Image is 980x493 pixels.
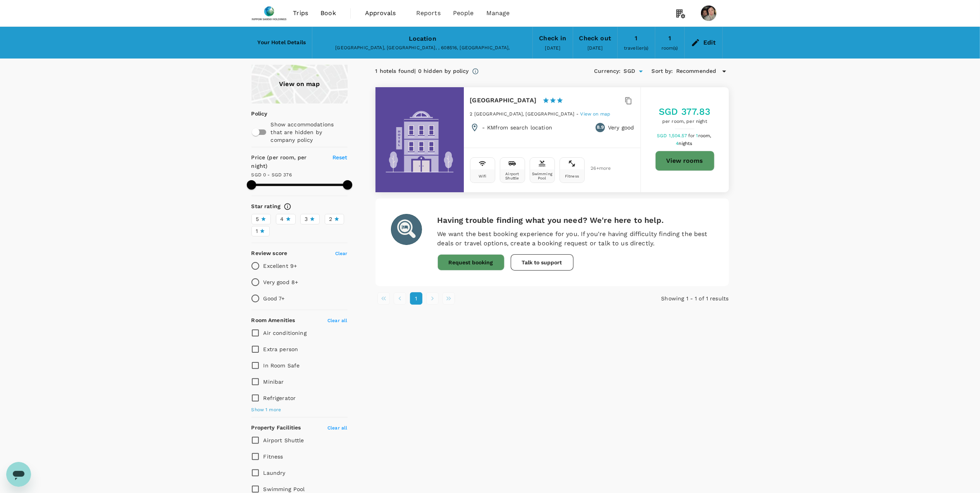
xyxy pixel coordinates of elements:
p: Very good [608,124,634,131]
span: In Room Safe [264,362,300,369]
span: Approvals [365,9,404,18]
div: Check out [579,33,611,44]
button: Request booking [437,254,505,271]
nav: pagination navigation [375,292,611,305]
div: Swimming Pool [532,172,553,180]
span: SGD 1,504.57 [657,133,688,138]
span: Show 1 more [251,406,281,414]
span: nights [679,141,692,146]
button: Talk to support [511,254,574,271]
p: Good 7+ [264,295,285,302]
span: People [453,9,474,18]
span: Fitness [264,453,283,460]
button: View rooms [655,151,715,171]
span: 1 [256,227,258,235]
span: SGD 0 - SGD 376 [251,172,292,178]
span: - [576,111,580,117]
h6: Review score [251,249,288,258]
span: [DATE] [587,45,603,51]
p: - KM from search location [482,124,553,131]
div: Check in [539,33,566,44]
div: Edit [703,37,716,48]
span: Book [320,9,336,18]
h6: [GEOGRAPHIC_DATA] [470,95,537,106]
p: Policy [251,110,257,117]
p: Excellent 9+ [264,262,297,270]
span: 4 [281,215,284,223]
span: [DATE] [545,45,561,51]
span: 1 [696,133,713,138]
img: Waimin Zwetsloot Tin [701,5,716,21]
span: 8.9 [597,124,603,131]
h6: Sort by : [652,67,673,76]
h6: Currency : [594,67,620,76]
span: Airport Shuttle [264,437,304,443]
img: Nippon Sanso Holdings Singapore Pte Ltd [251,5,287,22]
svg: Star ratings are awarded to properties to represent the quality of services, facilities, and amen... [284,203,291,210]
div: 1 [668,33,671,44]
h6: Your Hotel Details [258,38,306,47]
button: page 1 [410,292,422,305]
div: [GEOGRAPHIC_DATA], [GEOGRAPHIC_DATA], , 608516, [GEOGRAPHIC_DATA], [319,44,526,52]
span: room, [698,133,711,138]
span: Manage [486,9,510,18]
h6: Property Facilities [251,424,301,432]
a: View on map [251,65,348,103]
span: Recommended [676,67,716,76]
h6: Having trouble finding what you need? We're here to help. [437,214,713,226]
h5: SGD 377.83 [659,105,711,118]
div: Fitness [565,174,579,178]
span: for [688,133,696,138]
p: Very good 8+ [264,278,298,286]
h6: Star rating [251,202,281,211]
span: 4 [676,141,693,146]
span: Minibar [264,379,284,385]
p: Show accommodations that are hidden by company policy [271,121,347,144]
span: 2 [329,215,332,223]
a: View on map [580,110,611,117]
div: Wifi [479,174,487,178]
iframe: Button to launch messaging window [6,462,31,487]
div: 1 [635,33,637,44]
span: traveller(s) [624,45,649,51]
span: Air conditioning [264,330,307,336]
span: 26 + more [591,166,603,171]
div: 1 hotels found | 0 hidden by policy [375,67,469,76]
span: Clear all [327,318,347,323]
span: Refrigerator [264,395,296,401]
span: 5 [256,215,259,223]
span: Extra person [264,346,298,352]
p: We want the best booking experience for you. If you're having difficulty finding the best deals o... [437,229,713,248]
button: Open [636,66,646,77]
span: per room, per night [659,118,711,126]
span: Laundry [264,470,286,476]
span: Reset [332,154,348,160]
span: Trips [293,9,308,18]
h6: Price (per room, per night) [251,153,324,171]
div: Location [409,33,436,44]
div: Airport Shuttle [502,172,523,180]
span: View on map [580,111,611,117]
span: Clear [335,251,348,256]
p: Showing 1 - 1 of 1 results [611,295,729,302]
span: 2 [GEOGRAPHIC_DATA], [GEOGRAPHIC_DATA] [470,111,575,117]
span: Clear all [327,425,347,431]
span: room(s) [661,45,678,51]
span: 3 [305,215,308,223]
span: Reports [416,9,441,18]
span: Swimming Pool [264,486,305,492]
h6: Room Amenities [251,316,295,325]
